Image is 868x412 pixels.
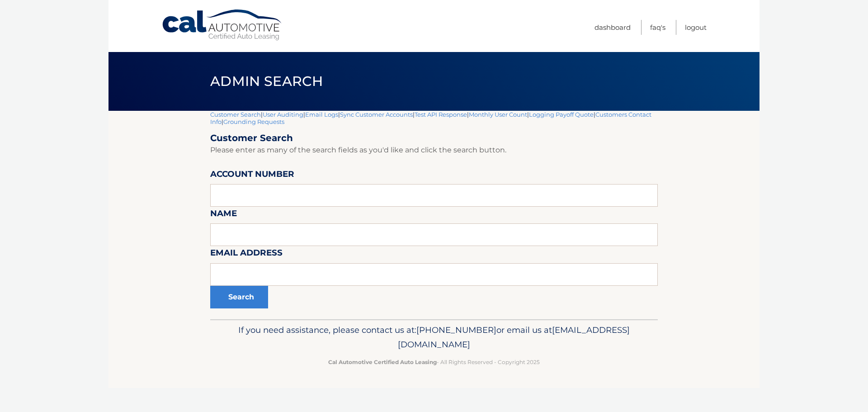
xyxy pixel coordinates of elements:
[328,359,437,365] strong: Cal Automotive Certified Auto Leasing
[210,286,268,308] button: Search
[210,111,261,118] a: Customer Search
[210,111,651,125] a: Customers Contact Info
[305,111,338,118] a: Email Logs
[210,167,294,184] label: Account Number
[210,111,658,319] div: | | | | | | | |
[210,207,237,223] label: Name
[415,111,467,118] a: Test API Response
[223,118,284,125] a: Grounding Requests
[340,111,413,118] a: Sync Customer Accounts
[210,144,658,156] p: Please enter as many of the search fields as you'd like and click the search button.
[210,246,283,263] label: Email Address
[416,325,496,335] span: [PHONE_NUMBER]
[529,111,594,118] a: Logging Payoff Quote
[210,73,323,90] span: Admin Search
[469,111,527,118] a: Monthly User Count
[216,323,652,352] p: If you need assistance, please contact us at: or email us at
[161,9,283,41] a: Cal Automotive
[650,20,665,35] a: FAQ's
[216,357,652,367] p: - All Rights Reserved - Copyright 2025
[594,20,631,35] a: Dashboard
[685,20,707,35] a: Logout
[263,111,303,118] a: User Auditing
[210,133,658,144] h2: Customer Search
